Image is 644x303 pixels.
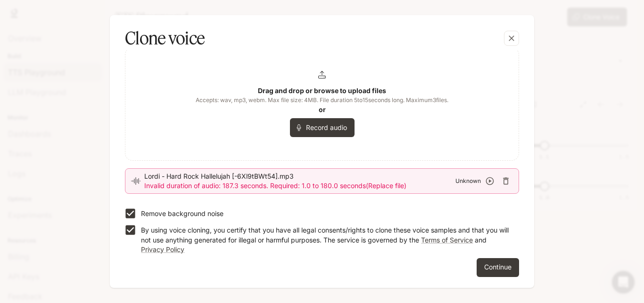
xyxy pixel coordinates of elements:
button: Continue [477,258,519,277]
a: Terms of Service [421,236,473,244]
span: Lordi - Hard Rock Hallelujah [-6Xl9tBWt54].mp3 [144,172,455,181]
a: Privacy Policy [141,245,184,253]
button: Record audio [290,118,355,137]
b: or [319,105,326,113]
span: Accepts: wav, mp3, webm. Max file size: 4MB. File duration 5 to 15 seconds long. Maximum 3 files. [196,95,448,105]
p: By using voice cloning, you certify that you have all legal consents/rights to clone these voice ... [141,225,512,254]
span: Unknown [455,176,481,186]
p: Invalid duration of audio: 187.3 seconds. Required: 1.0 to 180.0 seconds (Replace file) [144,181,455,190]
b: Drag and drop or browse to upload files [258,87,386,95]
p: Remove background noise [141,209,223,218]
h5: Clone voice [125,26,205,50]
